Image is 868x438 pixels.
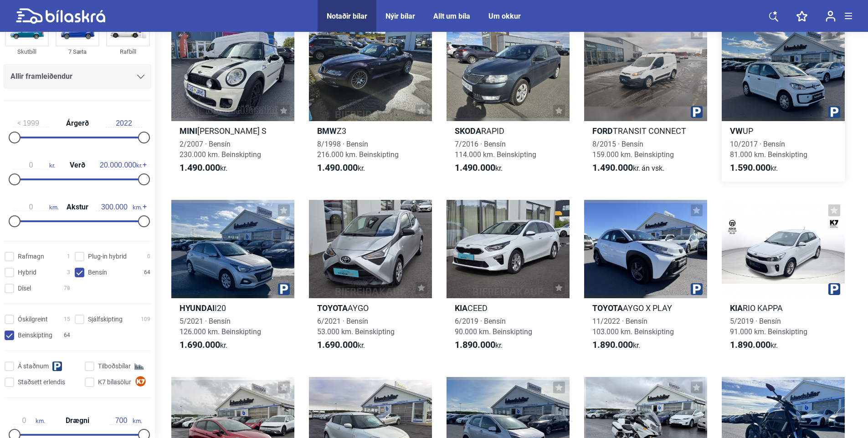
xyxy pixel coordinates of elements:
span: Akstur [64,204,91,211]
b: 1.590.000 [730,162,770,173]
span: 11/2022 · Bensín 103.000 km. Beinskipting [592,317,674,336]
span: km. [110,417,142,425]
img: parking.png [828,106,840,118]
span: 1 [67,252,70,261]
a: VWUP10/2017 · Bensín81.000 km. Beinskipting1.590.000kr. [722,23,845,182]
a: Notaðir bílar [327,12,367,20]
span: Drægni [63,417,92,424]
span: 8/1998 · Bensín 216.000 km. Beinskipting [317,140,399,159]
span: 0 [147,252,150,261]
span: 3 [67,268,70,277]
span: Verð [67,162,87,169]
b: VW [730,126,743,136]
span: kr. [317,340,365,351]
h2: TRANSIT CONNECT [584,126,707,136]
b: Ford [592,126,613,136]
h2: [PERSON_NAME] S [171,126,294,136]
a: FordTRANSIT CONNECT8/2015 · Bensín159.000 km. Beinskipting1.490.000kr. [584,23,707,182]
span: 15 [64,315,70,324]
span: Óskilgreint [18,315,48,324]
b: 1.890.000 [455,339,495,350]
img: parking.png [828,283,840,295]
a: SkodaRAPID7/2016 · Bensín114.000 km. Beinskipting1.490.000kr. [447,23,570,182]
span: Dísel [18,284,31,293]
span: 2/2007 · Bensín 230.000 km. Beinskipting [180,140,261,159]
a: KiaCEED6/2019 · Bensín90.000 km. Beinskipting1.890.000kr. [447,200,570,359]
span: km. [96,203,142,211]
h2: CEED [447,303,570,313]
h2: Z3 [309,126,432,136]
b: Kia [730,303,743,313]
span: 6/2019 · Bensín 90.000 km. Beinskipting [455,317,532,336]
a: ToyotaAYGO6/2021 · Bensín53.000 km. Beinskipting1.690.000kr. [309,200,432,359]
span: 5/2021 · Bensín 126.000 km. Beinskipting [180,317,261,336]
span: K7 bílasölur [98,377,131,387]
b: 1.490.000 [317,162,358,173]
img: parking.png [278,283,290,295]
a: HyundaiI205/2021 · Bensín126.000 km. Beinskipting1.690.000kr. [171,200,294,359]
h2: UP [722,126,845,136]
span: kr. [592,163,664,173]
span: km. [13,417,45,425]
span: kr. [730,163,778,173]
b: Mini [180,126,197,136]
div: 7 Sæta [56,46,99,57]
span: Plug-in hybrid [88,252,127,261]
span: Hybrid [18,268,36,277]
span: 64 [144,268,150,277]
span: kr. [13,161,55,169]
b: 1.690.000 [317,339,358,350]
img: parking.png [691,283,703,295]
img: user-login.svg [826,10,836,22]
div: Skutbíll [5,46,49,57]
span: Staðsett erlendis [18,377,65,387]
img: parking.png [691,106,703,118]
span: Rafmagn [18,252,44,261]
span: Tilboðsbílar [98,362,131,371]
span: 64 [64,331,70,340]
span: km. [13,203,59,211]
a: Mini[PERSON_NAME] S2/2007 · Bensín230.000 km. Beinskipting1.490.000kr. [171,23,294,182]
h2: AYGO X PLAY [584,303,707,313]
span: Beinskipting [18,331,52,340]
span: Allir framleiðendur [10,70,72,83]
span: 78 [64,284,70,293]
span: Á staðnum [18,362,49,371]
span: Bensín [88,268,107,277]
a: KiaRIO KAPPA5/2019 · Bensín91.000 km. Beinskipting1.890.000kr. [722,200,845,359]
span: kr. [455,340,503,351]
span: 10/2017 · Bensín 81.000 km. Beinskipting [730,140,807,159]
span: kr. [180,163,227,173]
span: 8/2015 · Bensín 159.000 km. Beinskipting [592,140,674,159]
b: Kia [455,303,467,313]
span: Árgerð [64,120,91,127]
span: kr. [730,340,778,351]
b: Toyota [592,303,623,313]
a: Nýir bílar [385,12,415,20]
a: Um okkur [488,12,521,20]
b: 1.690.000 [180,339,220,350]
b: 1.890.000 [730,339,770,350]
b: Hyundai [180,303,215,313]
b: 1.490.000 [180,162,220,173]
a: Allt um bíla [433,12,470,20]
b: 1.890.000 [592,339,633,350]
a: BMWZ38/1998 · Bensín216.000 km. Beinskipting1.490.000kr. [309,23,432,182]
span: 6/2021 · Bensín 53.000 km. Beinskipting [317,317,395,336]
span: kr. [100,161,142,169]
h2: I20 [171,303,294,313]
b: BMW [317,126,337,136]
span: Sjálfskipting [88,315,123,324]
span: kr. [180,340,227,351]
span: kr. [455,163,503,173]
h2: RIO KAPPA [722,303,845,313]
span: 109 [141,315,150,324]
span: 7/2016 · Bensín 114.000 km. Beinskipting [455,140,536,159]
div: Rafbíll [106,46,150,57]
b: Toyota [317,303,348,313]
span: kr. [317,163,365,173]
a: ToyotaAYGO X PLAY11/2022 · Bensín103.000 km. Beinskipting1.890.000kr. [584,200,707,359]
